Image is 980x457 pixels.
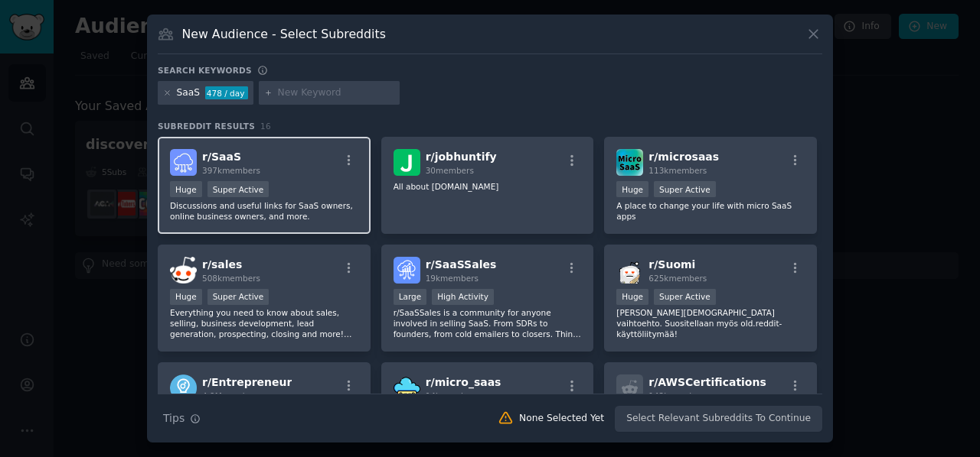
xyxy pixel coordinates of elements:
[426,391,479,400] span: 14k members
[616,289,648,305] div: Huge
[260,122,271,131] span: 16
[158,65,252,76] h3: Search keywords
[426,258,497,271] span: r/ SaaSSales
[170,149,197,176] img: SaaS
[654,181,716,197] div: Super Active
[158,405,206,432] button: Tips
[648,258,695,271] span: r/ Suomi
[202,391,260,400] span: 4.9M members
[394,257,420,284] img: SaaSSales
[648,166,707,175] span: 113k members
[432,289,494,305] div: High Activity
[426,376,501,388] span: r/ micro_saas
[205,86,248,100] div: 478 / day
[654,289,716,305] div: Super Active
[616,257,643,284] img: Suomi
[394,307,582,339] p: r/SaaSSales is a community for anyone involved in selling SaaS. From SDRs to founders, from cold ...
[394,289,427,305] div: Large
[170,200,358,222] p: Discussions and useful links for SaaS owners, online business owners, and more.
[163,410,185,426] span: Tips
[648,274,707,283] span: 625k members
[616,307,805,339] p: [PERSON_NAME][DEMOGRAPHIC_DATA] vaihtoehto. Suositellaan myös old.reddit-käyttöliitymää!
[616,200,805,222] p: A place to change your life with micro SaaS apps
[648,151,719,163] span: r/ microsaas
[202,274,260,283] span: 508k members
[202,376,292,388] span: r/ Entrepreneur
[426,166,474,175] span: 30 members
[170,289,202,305] div: Huge
[177,86,201,100] div: SaaS
[170,257,197,284] img: sales
[394,149,420,176] img: jobhuntify
[182,26,386,42] h3: New Audience - Select Subreddits
[616,181,648,197] div: Huge
[207,181,269,197] div: Super Active
[394,374,420,401] img: micro_saas
[426,151,497,163] span: r/ jobhuntify
[426,274,479,283] span: 19k members
[648,376,766,388] span: r/ AWSCertifications
[519,412,604,426] div: None Selected Yet
[202,258,242,271] span: r/ sales
[170,307,358,339] p: Everything you need to know about sales, selling, business development, lead generation, prospect...
[202,151,241,163] span: r/ SaaS
[170,181,202,197] div: Huge
[202,166,260,175] span: 397k members
[158,121,255,131] span: Subreddit Results
[278,86,394,100] input: New Keyword
[170,374,197,401] img: Entrepreneur
[394,181,582,192] p: All about [DOMAIN_NAME]
[616,149,643,176] img: microsaas
[207,289,269,305] div: Super Active
[648,391,707,400] span: 142k members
